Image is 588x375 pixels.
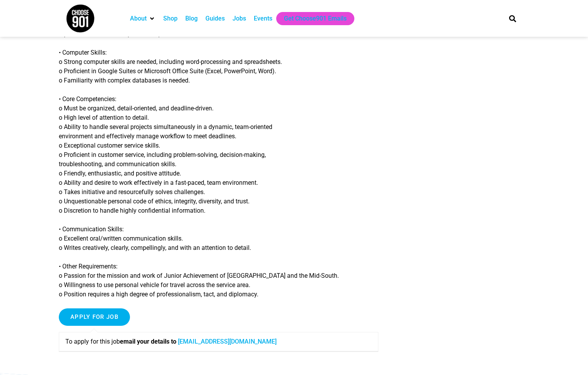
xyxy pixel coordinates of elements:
a: Events [254,14,272,23]
a: Guides [205,14,225,23]
p: • Computer Skills: o Strong computer skills are needed, including word-processing and spreadsheet... [59,48,378,85]
a: About [130,14,147,23]
a: [EMAIL_ADDRESS][DOMAIN_NAME] [178,338,277,345]
strong: email your details to [120,338,176,345]
a: Shop [163,14,178,23]
p: • Communication Skills: o Excellent oral/written communication skills. o Writes creatively, clear... [59,225,378,253]
a: Get Choose901 Emails [284,14,347,23]
a: Jobs [232,14,246,23]
div: Search [506,12,519,25]
p: To apply for this job [65,337,372,346]
nav: Main nav [126,12,496,25]
a: Blog [185,14,198,23]
p: • Other Requirements: o Passion for the mission and work of Junior Achievement of [GEOGRAPHIC_DAT... [59,262,378,299]
input: Apply for job [59,308,130,326]
div: About [126,12,159,25]
p: • Core Competencies: o Must be organized, detail-oriented, and deadline-driven. o High level of a... [59,95,378,215]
